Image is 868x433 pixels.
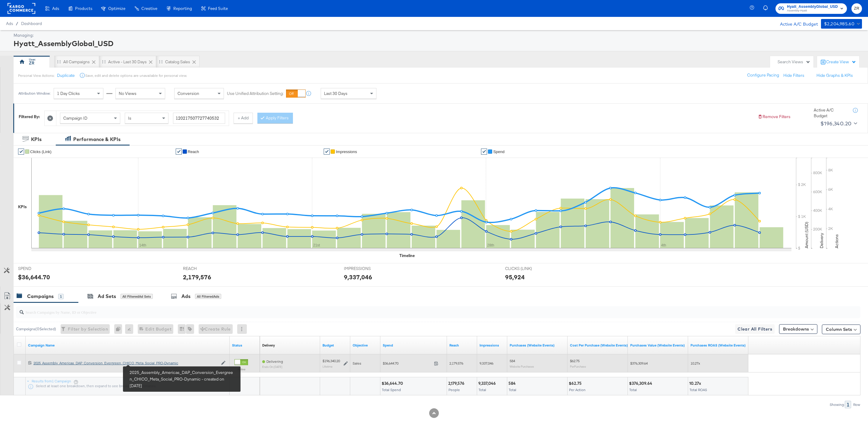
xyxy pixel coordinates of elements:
div: Attribution Window: [18,91,51,96]
span: IMPRESSIONS [344,266,389,271]
div: Delivery [262,343,275,348]
div: Personal View Actions: [18,73,55,78]
div: Campaigns ( 0 Selected) [16,326,56,332]
div: $196,340.20 [820,119,851,128]
div: $196,340.20 [322,359,340,363]
a: ✔ [18,149,24,155]
div: $62.75 [569,381,583,386]
div: Active A/C Budget [814,107,847,118]
div: Hyatt_AssemblyGlobal_USD [14,38,860,49]
div: Managing: [14,33,860,38]
div: Drag to reorder tab [102,60,105,63]
span: Hyatt_AssemblyGlobal_USD [787,4,838,10]
span: REACH [183,266,228,271]
span: Ads [6,21,13,26]
div: $2,204,985.60 [824,20,854,28]
span: 2,179,576 [449,361,463,366]
div: Filtered By: [19,114,40,120]
div: Drag to reorder tab [57,60,61,63]
label: Use Unified Attribution Setting: [227,91,284,96]
span: People [448,388,460,392]
button: + Add [234,113,253,124]
div: $36,644.70 [18,273,50,281]
span: / [13,21,21,26]
sub: Per Purchase [570,365,586,368]
div: Catalog Sales [165,59,190,65]
div: $376,309.64 [629,381,654,386]
button: Clear All Filters [735,324,775,334]
div: 2,179,576 [448,381,466,386]
span: Products [75,6,92,11]
button: Duplicate [57,73,75,78]
span: Total [509,388,516,392]
a: The number of people your ad was served to. [449,343,475,348]
span: Spend [493,149,505,154]
input: Enter a search term [173,113,225,124]
label: Active [234,367,248,371]
a: The maximum amount you're willing to spend on your ads, on average each day or over the lifetime ... [322,343,348,348]
a: 2025_Assembly_Americas_DAP_Conversion_Evergreen_CHICO_Meta_Social_PRO-Dynamic [33,361,218,366]
button: Remove Filters [758,114,791,120]
text: Delivery [819,233,824,248]
span: Clear All Filters [737,325,772,333]
button: Hyatt_AssemblyGlobal_USDAssembly-Hyatt [775,3,847,14]
div: All Filtered Ads [195,294,221,299]
div: Campaigns [27,293,54,300]
button: Column Sets [822,325,860,334]
div: 10.27x [689,381,703,386]
div: 95,924 [505,273,525,281]
a: ✔ [324,149,330,155]
span: Sales [353,361,361,366]
a: The total value of the purchase actions divided by spend tracked by your Custom Audience pixel on... [690,343,746,348]
span: Conversion [178,91,199,96]
span: Delivering [266,359,283,364]
div: KPIs [31,136,42,143]
sub: ends on [DATE] [262,365,283,369]
span: $36,644.70 [383,361,432,366]
a: ✔ [176,149,182,155]
div: $36,644.70 [382,381,405,386]
a: The average cost for each purchase tracked by your Custom Audience pixel on your website after pe... [570,343,628,348]
span: Reach [188,149,199,154]
span: Is [128,115,131,121]
span: 9,337,046 [480,361,493,366]
div: Drag to reorder tab [159,60,162,63]
span: Assembly-Hyatt [787,8,838,13]
span: 10.27x [690,361,700,366]
button: $2,204,985.60 [821,19,862,29]
span: SPEND [18,266,63,271]
button: Breakdowns [779,324,817,334]
button: Configure Pacing [743,70,783,81]
div: KPIs [18,204,27,210]
div: Row [853,403,860,407]
span: Total [629,388,637,392]
div: 9,337,046 [478,381,498,386]
span: Creative [141,6,157,11]
span: Optimize [108,6,125,11]
div: ZR [29,60,34,66]
sub: Website Purchases [510,365,534,368]
div: 1 [58,294,64,299]
span: Impressions [336,149,357,154]
a: Your campaign name. [28,343,227,348]
a: The total value of the purchase actions tracked by your Custom Audience pixel on your website aft... [630,343,686,348]
a: The number of times your ad was served. On mobile apps an ad is counted as served the first time ... [480,343,505,348]
div: Active A/C Budget [774,19,818,28]
span: Last 30 Days [324,91,348,96]
div: Search Views [778,59,810,65]
sub: Lifetime [322,365,332,368]
span: Ads [52,6,59,11]
span: Campaign ID [63,115,87,121]
text: Actions [834,234,839,248]
div: Timeline [399,253,415,259]
div: All Filtered Ad Sets [121,294,153,299]
div: Save, edit and delete options are unavailable for personal view. [85,73,187,78]
span: ZR [854,5,860,12]
div: Create View [826,59,856,65]
div: Active - Last 30 Days [108,59,147,65]
a: The total amount spent to date. [383,343,445,348]
button: $196,340.20 [818,119,858,128]
text: Amount (USD) [804,222,809,248]
a: Reflects the ability of your Ad Campaign to achieve delivery based on ad states, schedule and bud... [262,343,275,348]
